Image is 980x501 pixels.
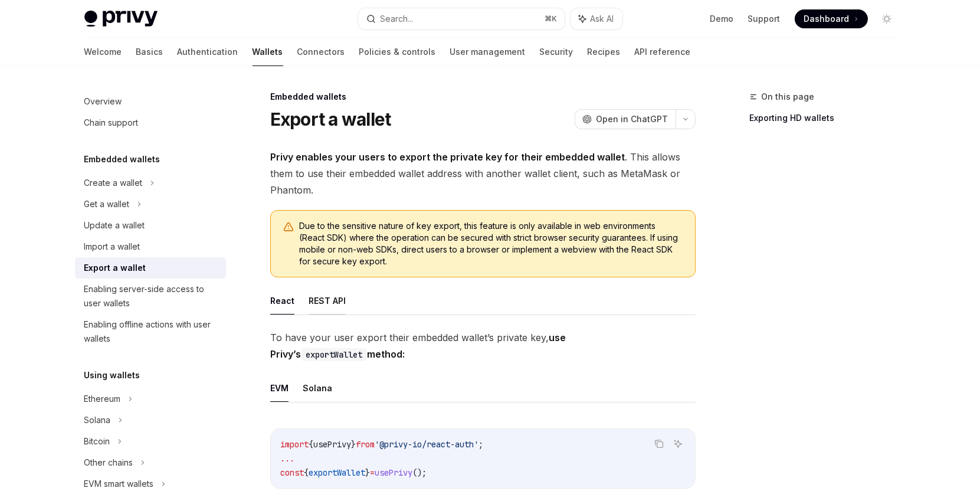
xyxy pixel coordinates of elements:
div: Enabling server-side access to user wallets [84,282,219,310]
a: Wallets [253,38,283,66]
div: Export a wallet [84,261,146,275]
a: Demo [710,13,734,25]
button: Ask AI [670,436,686,451]
strong: Privy enables your users to export the private key for their embedded wallet [270,151,625,163]
a: Exporting HD wallets [750,109,906,127]
span: { [304,467,309,478]
button: Toggle dark mode [877,9,896,28]
span: } [351,439,356,450]
span: ... [280,453,294,464]
a: Dashboard [795,9,868,28]
div: Update a wallet [84,218,145,233]
div: Solana [84,413,111,427]
div: Enabling offline actions with user wallets [84,317,219,346]
span: ⌘ K [545,14,558,24]
div: Ethereum [84,392,121,406]
h5: Embedded wallets [84,152,160,166]
div: Bitcoin [84,434,110,448]
a: Chain support [75,112,226,133]
span: Ask AI [591,13,614,25]
a: API reference [635,38,691,66]
button: React [270,287,294,315]
div: Search... [381,12,414,26]
span: exportWallet [309,467,365,478]
span: (); [412,467,427,478]
code: exportWallet [301,348,367,361]
svg: Warning [283,221,294,233]
span: Open in ChatGPT [596,113,668,125]
div: Get a wallet [84,197,130,211]
span: = [370,467,375,478]
div: Other chains [84,456,133,470]
span: Due to the sensitive nature of key export, this feature is only available in web environments (Re... [299,220,683,267]
span: On this page [762,90,815,104]
a: Basics [136,38,163,66]
span: . This allows them to use their embedded wallet address with another wallet client, such as MetaM... [270,149,696,198]
a: Policies & controls [359,38,436,66]
a: Authentication [178,38,238,66]
a: Welcome [84,38,122,66]
a: Recipes [588,38,621,66]
a: User management [450,38,526,66]
h1: Export a wallet [270,109,391,130]
a: Overview [75,91,226,112]
h5: Using wallets [84,368,140,382]
a: Support [748,13,781,25]
a: Security [540,38,573,66]
div: Overview [84,94,122,109]
span: '@privy-io/react-auth' [375,439,478,450]
span: usePrivy [313,439,351,450]
button: EVM [270,374,289,402]
a: Import a wallet [75,236,226,257]
img: light logo [84,11,158,27]
a: Connectors [297,38,345,66]
span: ; [478,439,483,450]
a: Enabling offline actions with user wallets [75,314,226,349]
span: { [309,439,313,450]
button: Ask AI [571,8,622,30]
span: usePrivy [375,467,412,478]
button: Open in ChatGPT [575,109,676,129]
a: Enabling server-side access to user wallets [75,279,226,314]
a: Export a wallet [75,257,226,279]
button: REST API [309,287,346,315]
div: Create a wallet [84,176,143,190]
div: Chain support [84,116,139,130]
span: Dashboard [804,13,850,25]
div: Import a wallet [84,240,140,254]
div: Embedded wallets [270,91,696,103]
button: Solana [303,374,332,402]
a: Update a wallet [75,215,226,236]
span: To have your user export their embedded wallet’s private key, [270,329,696,362]
span: } [365,467,370,478]
div: EVM smart wallets [84,477,154,491]
button: Search...⌘K [358,8,565,30]
span: from [356,439,375,450]
button: Copy the contents from the code block [651,436,667,451]
span: import [280,439,309,450]
span: const [280,467,304,478]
